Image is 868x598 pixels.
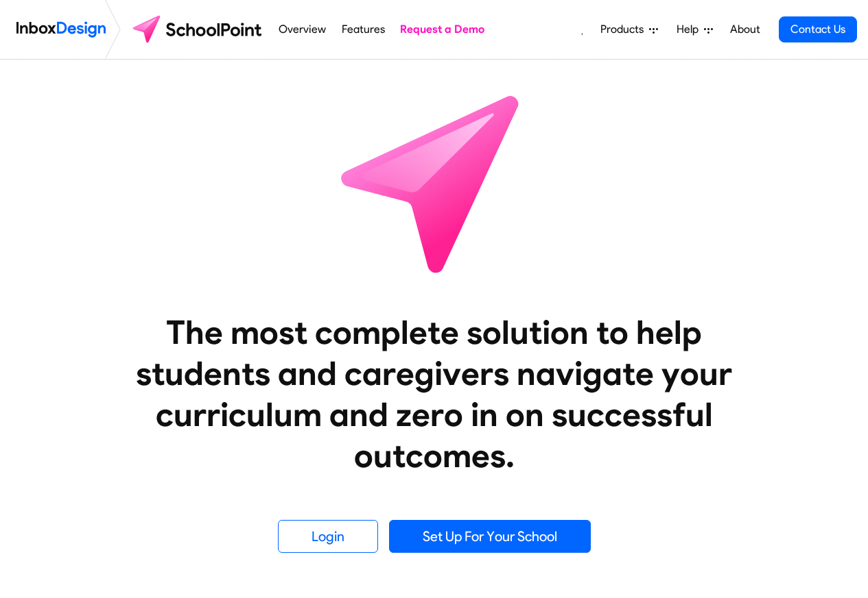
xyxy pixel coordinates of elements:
[595,16,664,43] a: Products
[311,60,558,306] img: icon_schoolpoint.svg
[108,312,760,476] heading: The most complete solution to help students and caregivers navigate your curriculum and zero in o...
[677,21,704,38] span: Help
[338,16,388,43] a: Features
[397,16,489,43] a: Request a Demo
[278,520,378,553] a: Login
[126,13,271,46] img: schoolpoint logo
[671,16,718,43] a: Help
[600,21,649,38] span: Products
[779,16,857,42] a: Contact Us
[726,16,764,43] a: About
[389,520,591,553] a: Set Up For Your School
[275,16,330,43] a: Overview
